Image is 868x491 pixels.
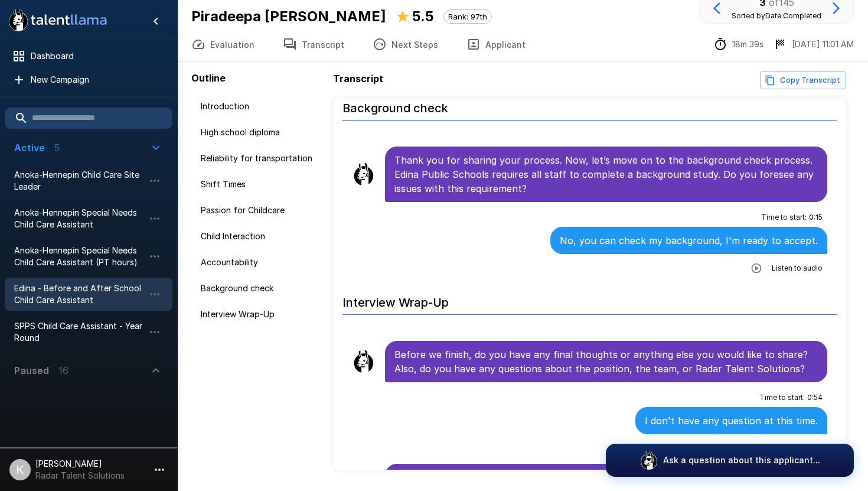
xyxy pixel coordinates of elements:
p: No, you can‭ ‬check my background,‭ ‬I‭'‬m ready to‭ ‬accept. [560,233,818,248]
b: Piradeepa [PERSON_NAME] [191,8,386,25]
p: Ask a question about this applicant... [663,454,820,466]
button: Next Steps [358,28,452,61]
p: Thank you for sharing your process. Now, let’s move on to the background check process. Edina Pub... [394,153,818,196]
button: Evaluation [177,28,269,61]
button: Ask a question about this applicant... [606,444,854,477]
div: Child Interaction [191,226,328,247]
span: Shift Times [201,178,319,190]
div: The time between starting and completing the interview [713,37,763,51]
span: Sorted by Date Completed [732,11,821,20]
p: 18m 39s [732,38,763,50]
span: 0 : 54 [807,392,823,404]
span: 0 : 15 [809,212,823,223]
span: Passion for Childcare [201,204,319,216]
span: Listen to audio [772,262,823,274]
span: Time to start : [759,392,805,404]
span: High school diploma [201,126,319,138]
b: 5.5 [412,8,434,25]
div: Shift Times [191,174,328,195]
p: I don't have any question at this time. [645,414,818,428]
span: Reliability for transportation [201,152,319,164]
img: llama_clean.png [352,162,376,186]
span: Background check [201,282,319,294]
h6: Interview Wrap-Up [342,284,837,315]
span: Listen to audio [772,443,823,454]
h6: Background check [342,89,837,121]
div: High school diploma [191,122,328,143]
button: Applicant [452,28,540,61]
span: Interview Wrap-Up [201,308,319,320]
div: Background check [191,278,328,299]
div: The date and time when the interview was completed [773,37,854,51]
button: Transcript [269,28,358,61]
span: Rank: 97th [444,12,491,21]
div: Introduction [191,96,328,117]
div: Interview Wrap-Up [191,304,328,325]
p: Before we finish, do you have any final thoughts or anything else you would like to share? Also, ... [394,347,818,376]
span: Child Interaction [201,230,319,242]
b: Outline [191,72,226,84]
div: Accountability [191,252,328,273]
img: logo_glasses@2x.png [639,451,658,470]
img: llama_clean.png [352,350,376,373]
div: Reliability for transportation [191,148,328,169]
p: [DATE] 11:01 AM [792,38,854,50]
b: Transcript [333,73,383,84]
span: Time to start : [761,212,807,223]
span: Accountability [201,256,319,268]
div: Passion for Childcare [191,200,328,221]
button: Copy transcript [760,71,846,89]
span: Introduction [201,100,319,112]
